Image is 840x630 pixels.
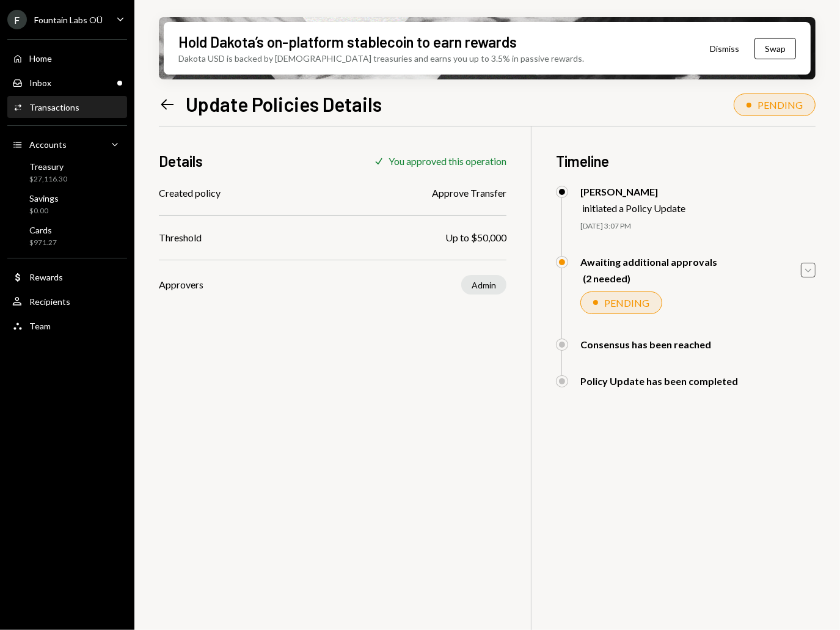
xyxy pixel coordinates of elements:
div: Hold Dakota’s on-platform stablecoin to earn rewards [178,32,517,52]
div: PENDING [758,99,803,111]
div: Policy Update has been completed [580,375,738,387]
div: Recipients [29,296,70,307]
div: Up to $50,000 [445,230,506,245]
a: Recipients [7,290,127,312]
div: Treasury [29,161,67,172]
div: You approved this operation [389,155,506,167]
div: Approve Transfer [432,186,506,200]
div: $0.00 [29,206,59,216]
a: Inbox [7,71,127,93]
div: (2 needed) [583,273,717,284]
div: Threshold [159,230,202,245]
div: Consensus has been reached [580,339,711,350]
div: Inbox [29,78,51,88]
a: Cards$971.27 [7,221,127,251]
a: Savings$0.00 [7,189,127,219]
div: Admin [461,275,506,295]
div: Awaiting additional approvals [580,256,717,268]
a: Transactions [7,96,127,118]
div: Home [29,53,52,64]
div: Transactions [29,102,79,112]
div: Team [29,321,51,331]
div: PENDING [604,297,649,309]
div: Created policy [159,186,221,200]
div: Dakota USD is backed by [DEMOGRAPHIC_DATA] treasuries and earns you up to 3.5% in passive rewards. [178,52,584,65]
div: F [7,10,27,29]
h3: Details [159,151,203,171]
button: Dismiss [695,34,754,63]
a: Home [7,47,127,69]
div: Approvers [159,277,203,292]
h3: Timeline [556,151,816,171]
a: Rewards [7,266,127,288]
div: Cards [29,225,57,235]
div: [PERSON_NAME] [580,186,685,197]
div: [DATE] 3:07 PM [580,221,816,232]
h1: Update Policies Details [186,92,382,116]
div: $971.27 [29,238,57,248]
div: Rewards [29,272,63,282]
div: Savings [29,193,59,203]
div: Accounts [29,139,67,150]
a: Treasury$27,116.30 [7,158,127,187]
a: Accounts [7,133,127,155]
a: Team [7,315,127,337]
div: initiated a Policy Update [582,202,685,214]
div: $27,116.30 [29,174,67,185]
button: Swap [754,38,796,59]
div: Fountain Labs OÜ [34,15,103,25]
